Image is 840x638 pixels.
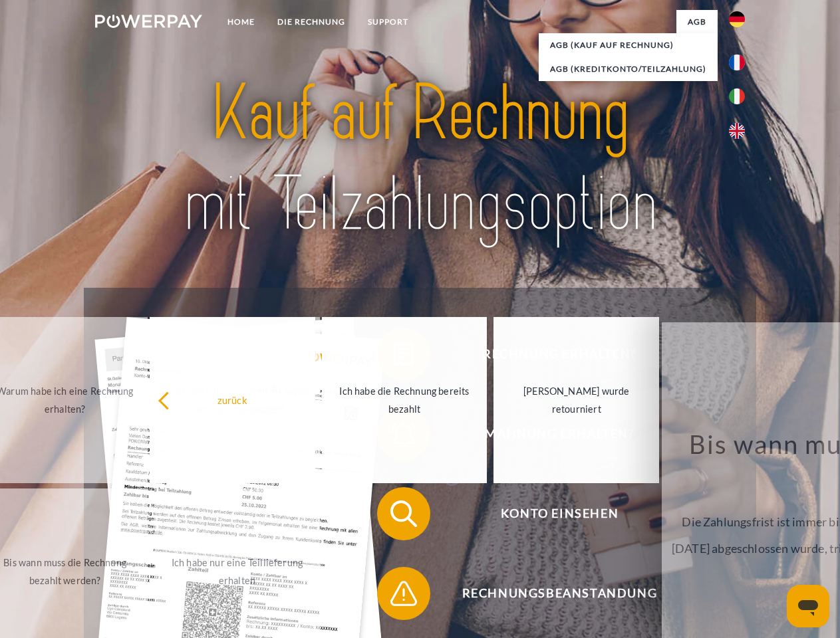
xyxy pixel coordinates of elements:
[676,10,718,34] a: agb
[729,54,745,70] img: fr
[501,382,651,418] div: [PERSON_NAME] wurde retourniert
[216,10,266,34] a: Home
[158,391,307,409] div: zurück
[539,33,718,57] a: AGB (Kauf auf Rechnung)
[162,554,312,589] div: Ich habe nur eine Teillieferung erhalten
[127,64,713,255] img: title-powerpay_de.svg
[396,567,722,620] span: Rechnungsbeanstandung
[729,11,745,27] img: de
[729,88,745,104] img: it
[377,567,723,620] button: Rechnungsbeanstandung
[387,497,420,530] img: qb_search.svg
[787,585,829,627] iframe: Schaltfläche zum Öffnen des Messaging-Fensters
[539,57,718,81] a: AGB (Kreditkonto/Teilzahlung)
[266,10,356,34] a: DIE RECHNUNG
[95,15,202,28] img: logo-powerpay-white.svg
[377,487,723,540] button: Konto einsehen
[330,382,480,418] div: Ich habe die Rechnung bereits bezahlt
[387,577,420,610] img: qb_warning.svg
[396,487,722,540] span: Konto einsehen
[729,123,745,139] img: en
[356,10,420,34] a: SUPPORT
